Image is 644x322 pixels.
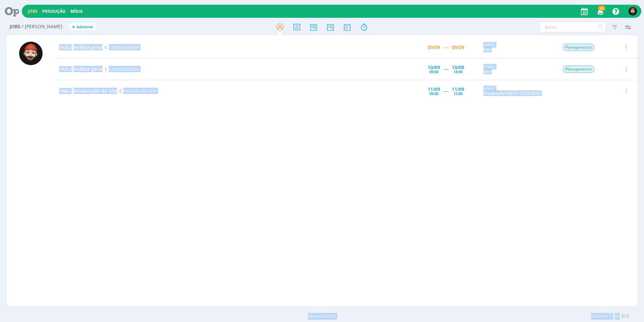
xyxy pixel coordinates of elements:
[73,66,103,72] span: Análise geral
[443,88,448,94] span: -----
[59,88,72,94] span: 1966.3
[117,88,157,94] span: Revisão do site
[591,313,608,320] span: Exibindo
[72,24,75,31] span: +
[59,44,103,50] a: 1920.2Análise geral
[598,6,605,11] span: 62
[40,9,68,14] button: Produção
[59,66,103,72] a: 1920.2Análise geral
[615,313,620,320] span: de
[539,21,606,32] input: Busca
[628,5,637,17] button: W
[428,65,440,70] div: 10/09
[483,68,491,74] a: Site
[103,66,139,72] span: Continuidade
[428,45,440,50] div: 09/09
[26,9,40,14] button: Jobs
[593,5,607,17] button: 62
[429,92,438,95] div: 09:00
[452,87,464,92] div: 11/09
[483,43,552,52] div: UNISC
[76,25,93,29] span: Adicionar
[443,66,448,72] span: -----
[69,24,96,31] button: +Adicionar
[73,44,103,50] span: Análise geral
[59,66,72,72] span: 1920.2
[22,24,62,30] span: / [PERSON_NAME]
[453,92,463,95] div: 12:00
[70,8,83,14] a: Mídia
[19,42,43,65] img: W
[483,86,552,96] div: UNISC
[629,7,637,15] img: W
[610,313,612,320] span: 7
[103,44,139,50] span: Continuidade
[483,90,541,96] a: Graduação EAD E1 2025/2026
[563,44,594,51] span: Planejamento
[28,8,38,14] a: Jobs
[59,88,117,94] a: 1966.3Atualização do site
[42,8,66,14] a: Produção
[443,44,448,50] span: -----
[68,9,85,14] button: Mídia
[452,45,464,50] div: 09/09
[59,44,72,50] span: 1920.2
[453,70,463,74] div: 18:00
[73,88,117,94] span: Atualização do site
[10,24,20,30] span: Jobs
[428,87,440,92] div: 11/09
[429,70,438,74] div: 09:00
[483,64,552,74] div: UNISC
[563,65,594,73] span: Planejamento
[483,47,491,52] a: Site
[452,65,464,70] div: 10/09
